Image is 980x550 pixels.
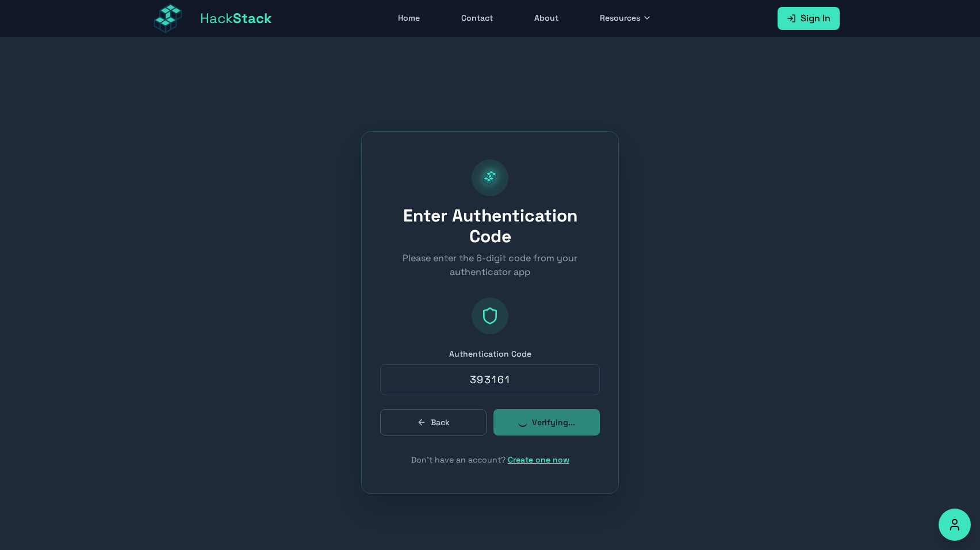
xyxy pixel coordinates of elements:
span: Sign In [801,12,830,25]
input: 000000 [380,364,600,395]
span: Stack [233,9,272,27]
p: Please enter the 6-digit code from your authenticator app [380,251,600,279]
a: About [527,7,565,29]
a: Create one now [508,454,569,465]
a: Home [391,7,427,29]
h1: Enter Authentication Code [380,205,600,247]
span: Hack [200,9,272,28]
a: Sign In [778,7,840,30]
button: Back [380,409,487,436]
button: Accessibility Options [939,509,971,541]
label: Authentication Code [380,348,600,360]
a: Contact [454,7,500,29]
button: Resources [593,7,659,29]
img: HackStack Logo [476,169,504,187]
span: Resources [600,12,640,24]
div: Verifying... [518,417,575,428]
button: Verifying... [493,409,600,436]
p: Don't have an account? [380,454,600,465]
